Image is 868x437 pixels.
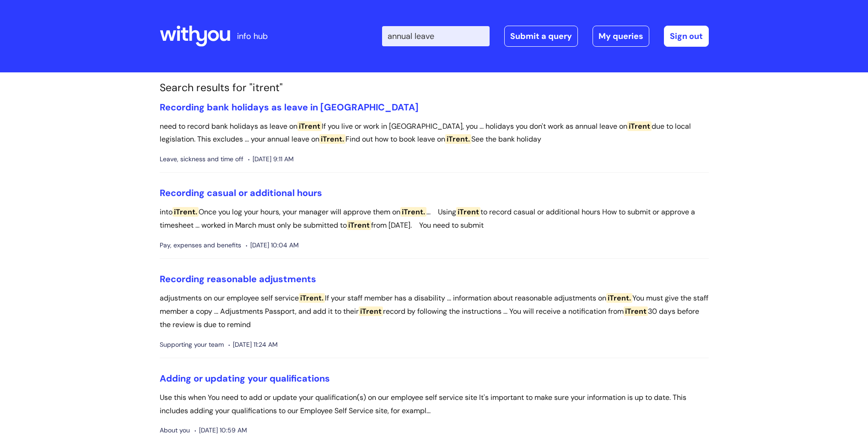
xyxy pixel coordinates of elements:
div: | - [382,26,709,47]
a: Recording casual or additional hours [160,187,322,199]
p: adjustments on our employee self service If your staff member has a disability ... information ab... [160,292,709,331]
span: iTrent. [400,207,426,217]
span: [DATE] 9:11 AM [248,153,294,165]
span: iTrent. [173,207,199,217]
span: Leave, sickness and time off [160,153,243,165]
p: into Once you log your hours, your manager will approve them on ... Using to record casual or add... [160,206,709,232]
span: iTrent [624,306,648,316]
span: [DATE] 11:24 AM [228,339,278,350]
span: iTrent. [445,134,471,144]
span: Pay, expenses and benefits [160,240,241,251]
span: iTrent. [319,134,345,144]
span: iTrent [359,306,383,316]
span: About you [160,425,190,436]
a: Submit a query [504,26,578,47]
span: Supporting your team [160,339,224,350]
p: info hub [237,29,268,44]
p: Use this when You need to add or update your qualification(s) on our employee self service site I... [160,391,709,418]
a: Recording bank holidays as leave in [GEOGRAPHIC_DATA] [160,101,419,113]
p: need to record bank holidays as leave on If you live or work in [GEOGRAPHIC_DATA], you ... holida... [160,120,709,147]
a: Recording reasonable adjustments [160,273,316,285]
span: iTrent [347,220,371,230]
span: iTrent. [606,293,632,303]
span: iTrent. [299,293,325,303]
input: Search [382,26,490,46]
span: [DATE] 10:59 AM [194,425,247,436]
span: iTrent [297,121,322,131]
a: My queries [593,26,649,47]
span: iTrent [627,121,652,131]
span: [DATE] 10:04 AM [246,240,299,251]
h1: Search results for "itrent" [160,82,709,94]
span: iTrent [456,207,480,217]
a: Adding or updating your qualifications [160,372,330,384]
a: Sign out [664,26,709,47]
